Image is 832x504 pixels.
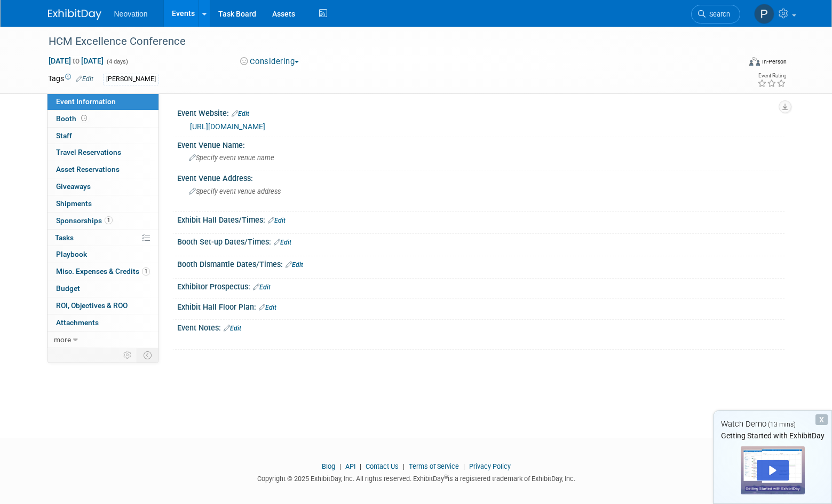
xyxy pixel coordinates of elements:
[47,195,159,212] a: Shipments
[749,57,760,66] img: Format-Inperson.png
[286,261,303,269] a: Edit
[754,4,774,24] img: Philip Giles
[177,137,785,151] div: Event Venue Name:
[757,460,789,481] div: Play
[714,430,831,441] div: Getting Started with ExhibitDay
[47,297,159,314] a: ROI, Objectives & ROO
[45,32,724,51] div: HCM Excellence Conference
[56,199,92,208] span: Shipments
[190,122,265,131] a: [URL][DOMAIN_NAME]
[142,267,150,275] span: 1
[103,74,159,85] div: [PERSON_NAME]
[177,170,785,184] div: Event Venue Address:
[409,462,459,470] a: Terms of Service
[762,58,787,66] div: In-Person
[177,234,785,248] div: Booth Set-up Dates/Times:
[114,10,148,18] span: Neovation
[118,348,137,362] td: Personalize Event Tab Strip
[56,267,150,275] span: Misc. Expenses & Credits
[56,301,128,310] span: ROI, Objectives & ROO
[677,56,787,72] div: Event Format
[224,325,241,332] a: Edit
[56,165,120,174] span: Asset Reservations
[177,299,785,313] div: Exhibit Hall Floor Plan:
[253,283,271,291] a: Edit
[400,462,407,470] span: |
[177,279,785,293] div: Exhibitor Prospectus:
[177,105,785,119] div: Event Website:
[56,182,91,191] span: Giveaways
[47,178,159,195] a: Giveaways
[56,114,89,123] span: Booth
[55,233,74,242] span: Tasks
[768,421,796,428] span: (13 mins)
[48,56,104,66] span: [DATE] [DATE]
[189,154,274,162] span: Specify event venue name
[56,250,87,258] span: Playbook
[47,128,159,144] a: Staff
[444,474,448,480] sup: ®
[714,419,831,430] div: Watch Demo
[189,187,281,195] span: Specify event venue address
[105,216,113,224] span: 1
[337,462,344,470] span: |
[815,414,828,425] div: Dismiss
[177,212,785,226] div: Exhibit Hall Dates/Times:
[47,314,159,331] a: Attachments
[469,462,511,470] a: Privacy Policy
[47,332,159,348] a: more
[137,348,159,362] td: Toggle Event Tabs
[56,131,72,140] span: Staff
[79,114,89,122] span: Booth not reserved yet
[357,462,364,470] span: |
[268,217,286,224] a: Edit
[47,212,159,229] a: Sponsorships1
[48,73,93,85] td: Tags
[56,148,121,156] span: Travel Reservations
[47,144,159,161] a: Travel Reservations
[56,284,80,293] span: Budget
[106,58,128,65] span: (4 days)
[757,73,786,78] div: Event Rating
[461,462,467,470] span: |
[47,230,159,246] a: Tasks
[54,335,71,344] span: more
[47,280,159,297] a: Budget
[691,5,740,23] a: Search
[71,57,81,65] span: to
[56,97,116,106] span: Event Information
[47,111,159,127] a: Booth
[48,9,101,20] img: ExhibitDay
[274,239,291,246] a: Edit
[259,304,276,311] a: Edit
[47,93,159,110] a: Event Information
[706,10,730,18] span: Search
[177,320,785,334] div: Event Notes:
[47,263,159,280] a: Misc. Expenses & Credits1
[366,462,399,470] a: Contact Us
[47,161,159,178] a: Asset Reservations
[177,256,785,270] div: Booth Dismantle Dates/Times:
[56,318,99,327] span: Attachments
[56,216,113,225] span: Sponsorships
[345,462,355,470] a: API
[322,462,335,470] a: Blog
[76,75,93,83] a: Edit
[47,246,159,263] a: Playbook
[232,110,249,117] a: Edit
[236,56,303,67] button: Considering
